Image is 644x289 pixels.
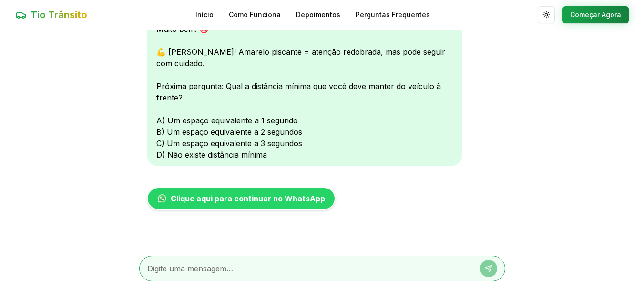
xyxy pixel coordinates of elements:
a: Depoimentos [296,10,340,20]
a: Tio Trânsito [15,8,87,21]
a: Clique aqui para continuar no WhatsApp [147,187,336,210]
span: Tio Trânsito [31,8,87,21]
span: Clique aqui para continuar no WhatsApp [171,193,325,204]
div: Muito bem! 🎯 💪 [PERSON_NAME]! Amarelo piscante = atenção redobrada, mas pode seguir com cuidado. ... [147,18,462,166]
button: Começar Agora [562,6,629,23]
a: Perguntas Frequentes [356,10,430,20]
a: Início [195,10,214,20]
a: Como Funciona [229,10,281,20]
